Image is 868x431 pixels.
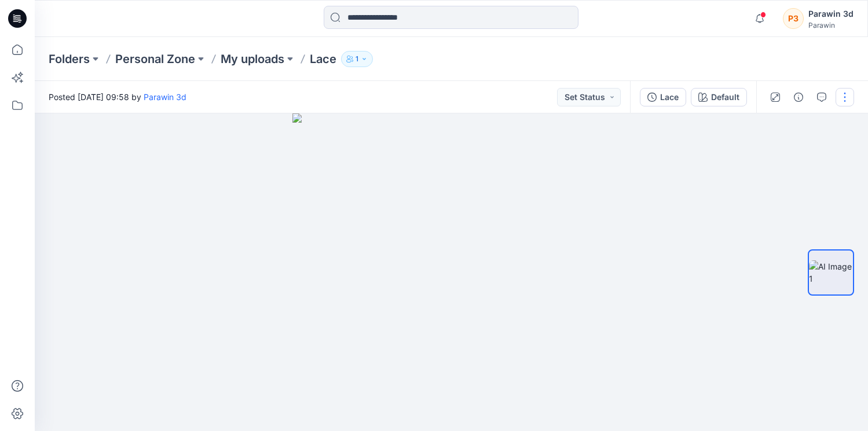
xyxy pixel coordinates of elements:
[310,51,336,67] p: Lace
[808,21,854,30] div: Parawin
[49,51,90,67] a: Folders
[640,88,686,106] button: Lace
[789,88,808,106] button: Details
[49,91,186,103] span: Posted [DATE] 09:58 by
[783,8,804,29] div: P3
[144,92,186,102] a: Parawin 3d
[292,113,610,431] img: eyJhbGciOiJIUzI1NiIsImtpZCI6IjAiLCJzbHQiOiJzZXMiLCJ0eXAiOiJKV1QifQ.eyJkYXRhIjp7InR5cGUiOiJzdG9yYW...
[221,51,284,67] a: My uploads
[809,260,853,285] img: AI Image 1
[691,88,747,106] button: Default
[341,51,373,67] button: 1
[808,7,854,21] div: Parawin 3d
[660,91,679,104] div: Lace
[356,53,358,65] p: 1
[115,51,195,67] a: Personal Zone
[711,91,739,104] div: Default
